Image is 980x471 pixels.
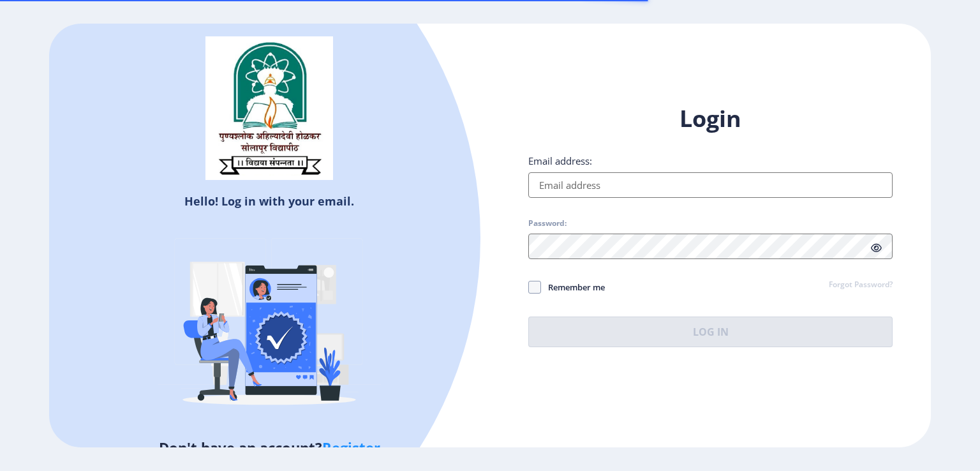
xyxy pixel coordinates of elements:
[528,103,893,134] h1: Login
[322,438,380,457] a: Register
[528,317,893,347] button: Log In
[528,218,567,228] label: Password:
[541,280,605,295] span: Remember me
[829,280,893,291] a: Forgot Password?
[528,154,592,167] label: Email address:
[205,36,333,181] img: sulogo.png
[158,214,381,437] img: Verified-rafiki.svg
[59,437,480,458] h5: Don't have an account?
[528,172,893,198] input: Email address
